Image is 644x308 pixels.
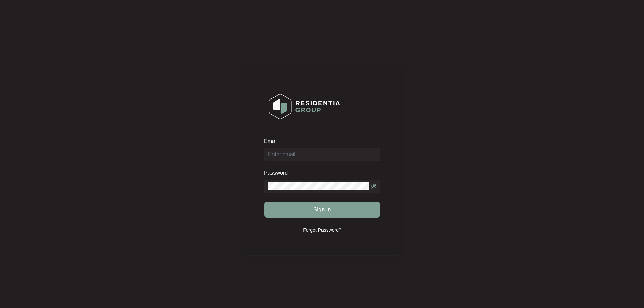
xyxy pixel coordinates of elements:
[264,170,293,176] label: Password
[268,182,369,190] input: Password
[371,184,376,189] span: eye-invisible
[303,227,341,233] p: Forgot Password?
[264,148,380,161] input: Email
[264,138,282,145] label: Email
[264,202,380,218] button: Sign in
[264,89,344,124] img: Login Logo
[313,206,331,214] span: Sign in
